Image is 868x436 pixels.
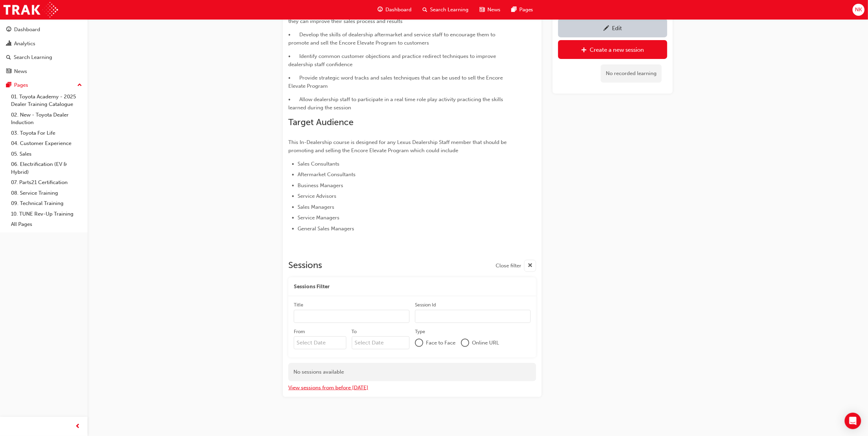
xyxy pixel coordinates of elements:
[294,310,409,323] input: Title
[372,3,417,17] a: guage-iconDashboard
[417,3,474,17] a: search-iconSearch Learning
[853,4,865,16] button: NK
[298,182,343,189] span: Business Managers
[612,25,622,32] div: Edit
[294,336,346,349] input: From
[528,262,533,270] span: cross-icon
[298,193,336,199] span: Service Advisors
[8,209,85,219] a: 10. TUNE Rev-Up Training
[3,65,85,78] a: News
[479,5,485,14] span: news-icon
[298,204,334,210] span: Sales Managers
[558,19,667,37] a: Edit
[8,138,85,149] a: 04. Customer Experience
[601,64,662,83] div: No recorded learning
[496,260,536,272] button: Close filter
[6,69,11,75] span: news-icon
[352,336,410,349] input: To
[8,128,85,138] a: 03. Toyota For Life
[298,171,356,178] span: Aftermarket Consultants
[294,302,303,308] div: Title
[288,117,354,128] span: Target Audience
[496,262,521,270] span: Close filter
[474,3,506,17] a: news-iconNews
[8,92,85,110] a: 01. Toyota Academy - 2025 Dealer Training Catalogue
[6,54,11,61] span: search-icon
[472,339,499,347] span: Online URL
[288,53,497,68] span: • Identify common customer objections and practice redirect techniques to improve dealership staf...
[415,328,425,335] div: Type
[426,339,455,347] span: Face to Face
[288,139,508,154] span: This In-Dealership course is designed for any Lexus Dealership Staff member that should be promot...
[77,81,82,90] span: up-icon
[288,384,368,392] button: View sessions from before [DATE]
[352,328,357,335] div: To
[3,37,85,50] a: Analytics
[14,26,40,34] div: Dashboard
[14,40,35,48] div: Analytics
[581,47,587,54] span: plus-icon
[519,6,533,14] span: Pages
[845,413,861,429] div: Open Intercom Messenger
[590,46,644,53] div: Create a new session
[487,6,500,14] span: News
[385,6,412,14] span: Dashboard
[288,260,322,272] h2: Sessions
[8,219,85,230] a: All Pages
[288,75,504,89] span: • Provide strategic word tracks and sales techniques that can be used to sell the Encore Elevate ...
[511,5,517,14] span: pages-icon
[14,68,27,75] div: News
[506,3,539,17] a: pages-iconPages
[8,110,85,128] a: 02. New - Toyota Dealer Induction
[3,22,85,79] button: DashboardAnalyticsSearch LearningNews
[3,79,85,92] button: Pages
[3,2,58,17] img: Trak
[6,27,11,33] span: guage-icon
[298,226,354,232] span: General Sales Managers
[430,6,468,14] span: Search Learning
[288,32,497,46] span: • Develop the skills of dealership aftermarket and service staff to encourage them to promote and...
[76,422,81,431] span: prev-icon
[14,81,28,89] div: Pages
[6,41,11,47] span: chart-icon
[294,283,329,291] span: Sessions Filter
[8,159,85,177] a: 06. Electrification (EV & Hybrid)
[288,10,509,24] span: • Improve sales consultants’ perception and view of the Encore Elevate Program and how they can i...
[558,40,667,59] a: Create a new session
[3,51,85,64] a: Search Learning
[8,188,85,198] a: 08. Service Training
[415,302,436,308] div: Session Id
[603,25,609,32] span: pencil-icon
[8,149,85,159] a: 05. Sales
[298,215,339,221] span: Service Managers
[855,6,862,14] span: NK
[14,53,52,61] div: Search Learning
[423,5,427,14] span: search-icon
[378,5,383,14] span: guage-icon
[6,82,11,88] span: pages-icon
[298,161,339,167] span: Sales Consultants
[288,363,536,381] div: No sessions available
[415,310,531,323] input: Session Id
[288,96,505,111] span: • Allow dealership staff to participate in a real time role play activity practicing the skills l...
[8,198,85,209] a: 09. Technical Training
[8,177,85,188] a: 07. Parts21 Certification
[294,328,305,335] div: From
[3,23,85,36] a: Dashboard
